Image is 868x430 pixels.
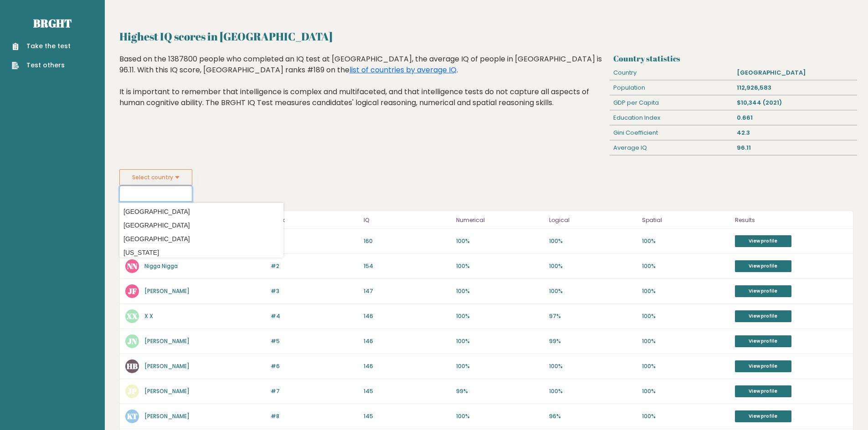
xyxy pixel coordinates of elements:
[735,215,847,226] p: Results
[364,262,451,270] p: 154
[456,362,544,370] p: 100%
[642,287,729,295] p: 100%
[610,111,733,125] div: Education Index
[735,285,791,297] a: View profile
[271,237,358,245] p: #1
[734,141,857,155] div: 96.11
[549,412,637,420] p: 96%
[144,387,190,395] a: [PERSON_NAME]
[735,410,791,422] a: View profile
[128,386,137,396] text: JP
[271,262,358,270] p: #2
[549,287,637,295] p: 100%
[549,387,637,395] p: 100%
[642,215,729,226] p: Spatial
[734,81,857,95] div: 112,926,583
[364,337,451,345] p: 146
[12,41,71,51] a: Take the test
[364,215,451,226] p: IQ
[271,387,358,395] p: #7
[610,81,733,95] div: Population
[119,169,192,186] button: Select country
[642,412,729,420] p: 100%
[144,337,190,345] a: [PERSON_NAME]
[610,141,733,155] div: Average IQ
[456,215,544,226] p: Numerical
[119,186,192,202] input: Select your country
[364,312,451,320] p: 146
[456,262,544,270] p: 100%
[122,246,281,259] option: [US_STATE]
[642,262,729,270] p: 100%
[735,310,791,322] a: View profile
[122,219,281,232] option: [GEOGRAPHIC_DATA]
[735,335,791,347] a: View profile
[349,65,457,75] a: list of countries by average IQ
[613,54,853,63] h3: Country statistics
[734,96,857,110] div: $10,344 (2021)
[456,387,544,395] p: 99%
[642,362,729,370] p: 100%
[364,287,451,295] p: 147
[128,286,137,296] text: JF
[271,412,358,420] p: #8
[456,312,544,320] p: 100%
[734,126,857,140] div: 42.3
[144,412,190,420] a: [PERSON_NAME]
[734,66,857,80] div: [GEOGRAPHIC_DATA]
[549,262,637,270] p: 100%
[735,260,791,272] a: View profile
[364,237,451,245] p: 160
[33,16,72,30] a: Brght
[271,362,358,370] p: #6
[271,337,358,345] p: #5
[127,411,138,421] text: KT
[549,337,637,345] p: 99%
[122,205,281,218] option: [GEOGRAPHIC_DATA]
[144,287,190,295] a: [PERSON_NAME]
[122,233,281,246] option: [GEOGRAPHIC_DATA]
[12,61,71,70] a: Test others
[610,126,733,140] div: Gini Coefficient
[364,362,451,370] p: 146
[364,387,451,395] p: 145
[364,412,451,420] p: 145
[126,311,138,321] text: XX
[642,312,729,320] p: 100%
[734,111,857,125] div: 0.661
[119,28,853,45] h2: Highest IQ scores in [GEOGRAPHIC_DATA]
[642,387,729,395] p: 100%
[610,66,733,80] div: Country
[549,312,637,320] p: 97%
[144,262,178,270] a: Nigga Nigga
[456,412,544,420] p: 100%
[642,237,729,245] p: 100%
[128,336,137,346] text: JN
[549,215,637,226] p: Logical
[127,361,138,371] text: HB
[735,235,791,247] a: View profile
[735,385,791,397] a: View profile
[456,237,544,245] p: 100%
[144,362,190,370] a: [PERSON_NAME]
[642,337,729,345] p: 100%
[735,360,791,372] a: View profile
[144,312,153,320] a: X X
[119,54,606,122] div: Based on the 1387800 people who completed an IQ test at [GEOGRAPHIC_DATA], the average IQ of peop...
[271,287,358,295] p: #3
[127,261,138,271] text: NN
[549,362,637,370] p: 100%
[456,337,544,345] p: 100%
[271,215,358,226] p: Rank
[271,312,358,320] p: #4
[456,287,544,295] p: 100%
[610,96,733,110] div: GDP per Capita
[549,237,637,245] p: 100%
